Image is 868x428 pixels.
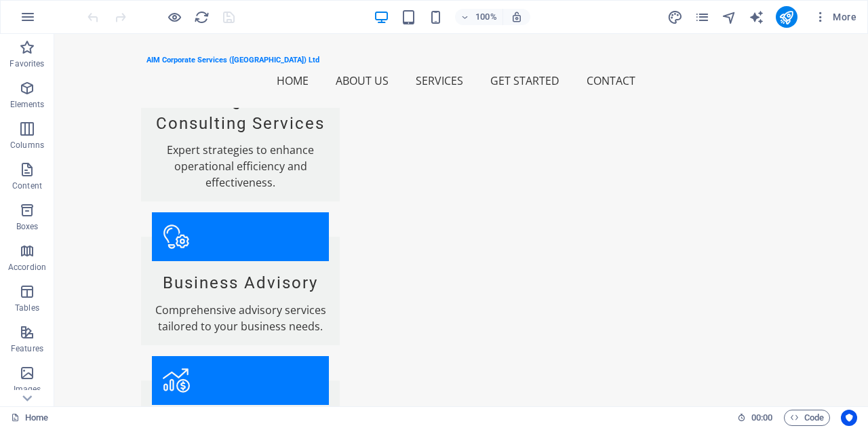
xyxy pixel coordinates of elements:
i: On resize automatically adjust zoom level to fit chosen device. [511,11,523,23]
button: publish [776,6,797,28]
button: More [808,6,862,28]
p: Content [12,180,42,191]
span: More [814,10,856,24]
i: AI Writer [749,9,764,25]
i: Navigator [722,9,737,25]
button: Click here to leave preview mode and continue editing [166,9,182,25]
h6: 100% [475,9,497,25]
span: : [761,412,763,423]
span: Code [790,410,824,426]
button: pages [694,9,711,25]
p: Columns [10,140,44,151]
i: Design (Ctrl+Alt+Y) [667,9,683,25]
i: Pages (Ctrl+Alt+S) [694,9,710,25]
button: reload [193,9,210,25]
p: Boxes [16,221,39,232]
p: Elements [10,99,45,110]
button: 100% [455,9,503,25]
p: Features [11,343,43,354]
p: Accordion [8,262,46,273]
button: text_generator [749,9,765,25]
button: Code [784,410,830,426]
p: Tables [15,303,39,313]
button: navigator [722,9,738,25]
h6: Session time [737,410,773,426]
p: Favorites [9,58,44,69]
i: Publish [778,9,794,25]
span: 00 00 [751,410,772,426]
a: Click to cancel selection. Double-click to open Pages [11,410,48,426]
p: Images [14,384,41,395]
i: Reload page [194,9,210,25]
button: Usercentrics [841,410,857,426]
button: design [667,9,684,25]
